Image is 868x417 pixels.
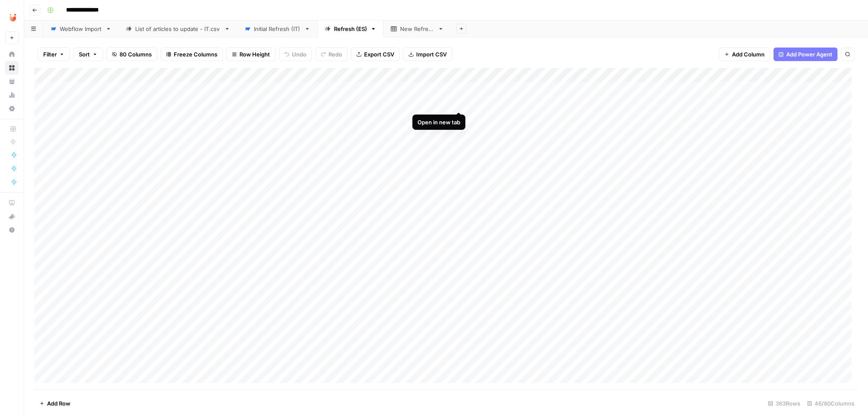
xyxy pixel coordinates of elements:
a: AirOps Academy [5,196,19,210]
button: 80 Columns [106,48,157,61]
button: Export CSV [351,48,400,61]
div: 46/80 Columns [804,397,858,410]
div: 363 Rows [765,397,804,410]
button: Sort [73,48,103,61]
button: Add Row [34,397,75,410]
a: Initial Refresh (IT) [237,20,317,37]
button: Undo [279,48,312,61]
span: Add Column [732,50,765,59]
a: List of articles to update - IT.csv [119,20,237,37]
div: Initial Refresh (IT) [254,25,301,33]
a: Browse [5,61,19,75]
span: Add Power Agent [786,50,832,59]
span: 80 Columns [120,50,152,59]
div: Webflow Import [60,25,102,33]
a: New Refresh [384,20,451,37]
img: Unobravo Logo [5,10,20,25]
button: Import CSV [403,48,452,61]
button: Redo [315,48,348,61]
button: Add Column [719,48,770,61]
span: Export CSV [364,50,394,59]
div: What's new? [6,210,18,223]
a: Settings [5,102,19,115]
div: Refresh (ES) [334,25,367,33]
button: Workspace: Unobravo [5,7,19,28]
span: Freeze Columns [174,50,217,59]
div: New Refresh [400,25,434,33]
span: Import CSV [416,50,447,59]
button: Help + Support [5,223,19,237]
a: Your Data [5,75,19,88]
div: Open in new tab [417,118,460,126]
span: Filter [43,50,57,59]
button: Row Height [226,48,275,61]
span: Add Row [47,399,70,408]
button: Filter [38,48,70,61]
span: Undo [292,50,306,59]
a: Refresh (ES) [317,20,384,37]
button: Freeze Columns [161,48,223,61]
span: Sort [79,50,90,59]
button: What's new? [5,210,19,223]
button: Add Power Agent [773,48,837,61]
a: Webflow Import [43,20,119,37]
span: Row Height [239,50,270,59]
div: List of articles to update - IT.csv [135,25,221,33]
a: Usage [5,88,19,102]
a: Home [5,48,19,61]
span: Redo [328,50,342,59]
